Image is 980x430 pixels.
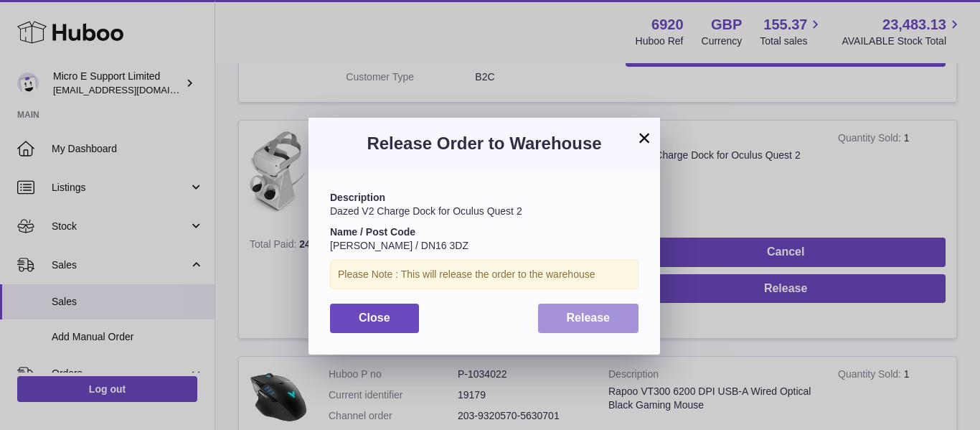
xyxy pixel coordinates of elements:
[359,312,390,324] span: Close
[636,129,653,146] button: ×
[330,205,522,217] span: Dazed V2 Charge Dock for Oculus Quest 2
[538,304,639,333] button: Release
[330,260,639,289] div: Please Note : This will release the order to the warehouse
[567,312,611,324] span: Release
[330,132,639,155] h3: Release Order to Warehouse
[330,192,385,203] strong: Description
[330,226,415,238] strong: Name / Post Code
[330,304,419,333] button: Close
[330,240,468,251] span: [PERSON_NAME] / DN16 3DZ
